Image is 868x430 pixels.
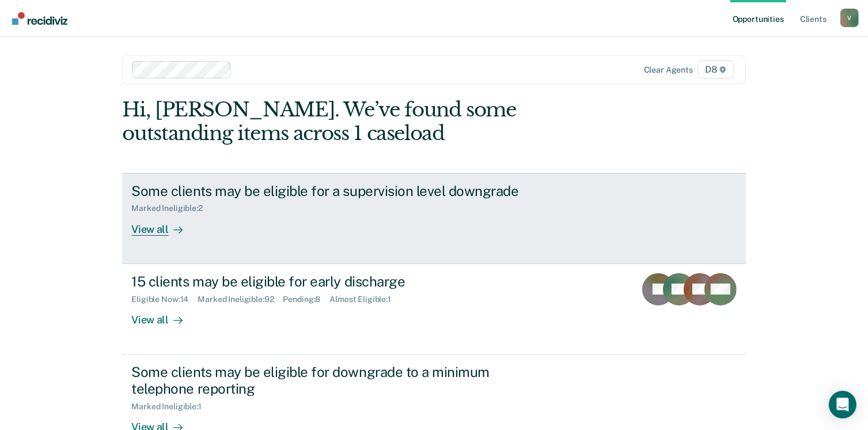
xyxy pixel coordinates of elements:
img: Recidiviz [12,12,67,25]
div: Almost Eligible : 1 [329,295,400,304]
div: Marked Ineligible : 92 [198,295,283,304]
div: Clear agents [644,65,693,75]
div: Marked Ineligible : 2 [131,203,211,213]
div: Some clients may be eligible for downgrade to a minimum telephone reporting [131,364,536,397]
span: D8 [698,61,734,79]
div: Pending : 8 [283,295,330,304]
div: Some clients may be eligible for a supervision level downgrade [131,183,536,199]
a: Some clients may be eligible for a supervision level downgradeMarked Ineligible:2View all [122,173,745,264]
div: 15 clients may be eligible for early discharge [131,273,536,290]
div: View all [131,213,196,236]
div: V [840,9,859,27]
div: Open Intercom Messenger [829,391,856,418]
div: View all [131,304,196,326]
div: Marked Ineligible : 1 [131,402,210,412]
div: Eligible Now : 14 [131,295,198,304]
div: Hi, [PERSON_NAME]. We’ve found some outstanding items across 1 caseload [122,98,621,145]
a: 15 clients may be eligible for early dischargeEligible Now:14Marked Ineligible:92Pending:8Almost ... [122,264,745,354]
button: Profile dropdown button [840,9,859,27]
